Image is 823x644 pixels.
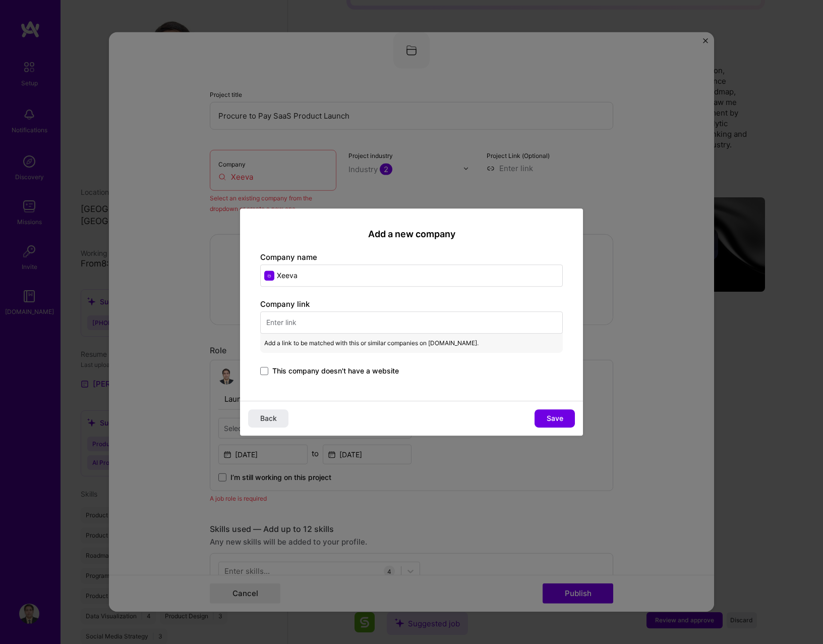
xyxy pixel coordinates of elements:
[547,413,563,423] span: Save
[260,413,277,423] span: Back
[248,409,288,427] button: Back
[260,311,563,334] input: Enter link
[260,229,563,240] h2: Add a new company
[264,338,479,349] span: Add a link to be matched with this or similar companies on [DOMAIN_NAME].
[260,264,563,287] input: Enter name
[260,252,317,262] label: Company name
[535,409,575,427] button: Save
[272,366,399,376] span: This company doesn't have a website
[260,299,310,309] label: Company link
